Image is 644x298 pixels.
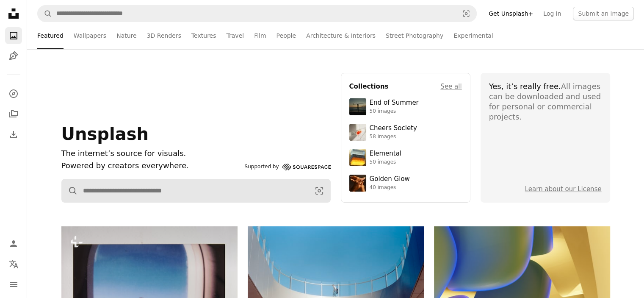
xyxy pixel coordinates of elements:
[434,281,610,289] a: Abstract organic shapes with blue and yellow gradients
[349,149,366,166] img: premium_photo-1751985761161-8a269d884c29
[147,22,181,49] a: 3D Renders
[5,85,22,102] a: Explore
[5,126,22,143] a: Download History
[538,7,566,20] a: Log in
[61,124,149,144] span: Unsplash
[525,185,602,193] a: Learn about our License
[489,81,602,122] div: All images can be downloaded and used for personal or commercial projects.
[349,175,366,192] img: premium_photo-1754759085924-d6c35cb5b7a4
[370,184,410,191] div: 40 images
[456,6,476,22] button: Visual search
[349,98,462,115] a: End of Summer50 images
[245,162,331,172] a: Supported by
[61,148,241,160] h1: The internet’s source for visuals.
[254,22,266,49] a: Film
[484,7,538,20] a: Get Unsplash+
[349,149,462,166] a: Elemental50 images
[386,22,443,49] a: Street Photography
[370,124,417,133] div: Cheers Society
[349,98,366,115] img: premium_photo-1754398386796-ea3dec2a6302
[306,22,376,49] a: Architecture & Interiors
[276,22,296,49] a: People
[38,6,52,22] button: Search Unsplash
[349,124,462,141] a: Cheers Society58 images
[61,179,331,203] form: Find visuals sitewide
[5,276,22,293] button: Menu
[74,22,106,49] a: Wallpapers
[370,159,401,166] div: 50 images
[116,22,136,49] a: Nature
[349,124,366,141] img: photo-1610218588353-03e3130b0e2d
[453,22,493,49] a: Experimental
[489,82,561,91] span: Yes, it’s really free.
[308,179,330,202] button: Visual search
[61,160,241,172] p: Powered by creators everywhere.
[573,7,634,20] button: Submit an image
[370,150,401,158] div: Elemental
[349,81,389,92] h4: Collections
[226,22,244,49] a: Travel
[349,175,462,192] a: Golden Glow40 images
[370,175,410,184] div: Golden Glow
[370,99,419,107] div: End of Summer
[370,108,419,115] div: 50 images
[62,179,78,202] button: Search Unsplash
[5,47,22,64] a: Illustrations
[5,106,22,123] a: Collections
[440,81,462,92] a: See all
[5,235,22,252] a: Log in / Sign up
[370,134,417,140] div: 58 images
[5,256,22,273] button: Language
[37,5,477,22] form: Find visuals sitewide
[5,27,22,44] a: Photos
[5,5,22,24] a: Home — Unsplash
[248,281,424,289] a: Modern architecture with a person on a balcony
[191,22,216,49] a: Textures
